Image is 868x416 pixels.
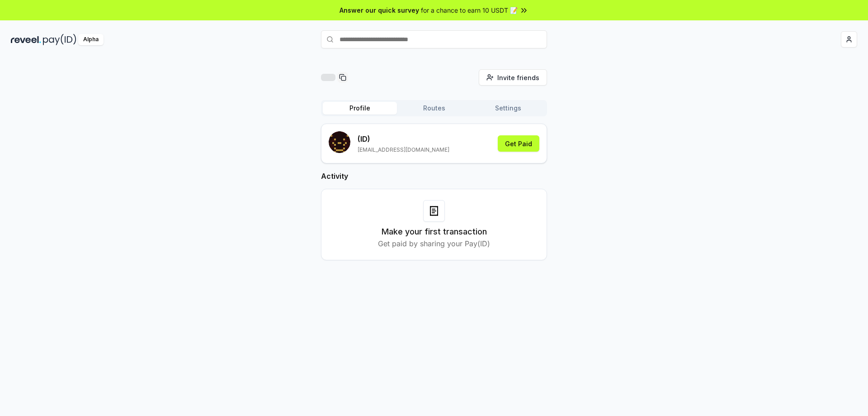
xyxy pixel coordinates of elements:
[397,102,471,115] button: Routes
[471,102,545,115] button: Settings
[358,134,449,144] p: (ID)
[378,238,490,249] p: Get paid by sharing your Pay(ID)
[11,34,41,45] img: reveel_dark
[78,34,104,45] div: Alpha
[421,5,518,15] span: for a chance to earn 10 USDT 📝
[358,146,449,153] p: [EMAIL_ADDRESS][DOMAIN_NAME]
[382,225,487,238] h3: Make your first transaction
[498,135,539,152] button: Get Paid
[321,171,547,182] h2: Activity
[323,102,397,115] button: Profile
[497,73,539,82] span: Invite friends
[43,34,76,45] img: pay_id
[340,5,419,15] span: Answer our quick survey
[479,69,547,86] button: Invite friends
